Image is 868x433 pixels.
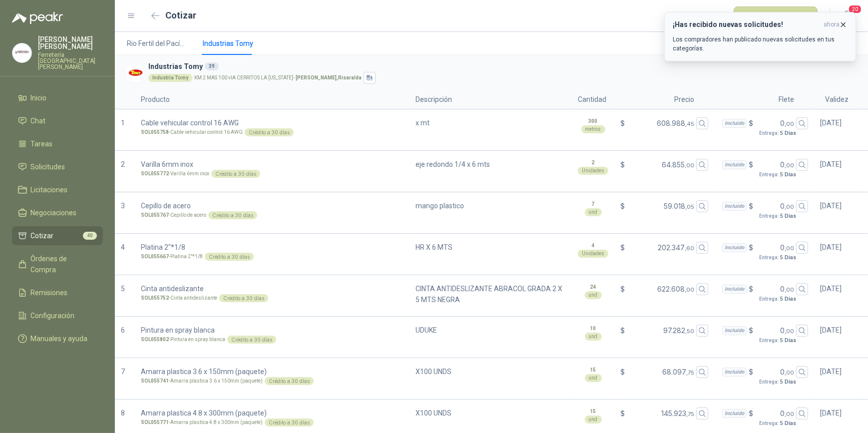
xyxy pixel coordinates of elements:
[141,378,169,384] strong: SOL055741
[620,408,625,419] span: $
[780,379,796,385] span: 5
[663,325,694,336] span: 97.282
[121,285,125,293] span: 5
[578,250,608,258] div: Unidades
[296,75,362,80] strong: [PERSON_NAME] , Risaralda
[12,43,31,62] img: Company Logo
[585,208,602,216] div: und
[722,119,747,128] div: Incluido
[749,284,753,295] span: $
[585,416,602,424] div: und
[127,38,187,49] span: Rio Fertil del Pacífico S.A.S.
[205,62,219,70] div: 39
[722,160,747,169] div: Incluido
[141,377,263,385] p: - Amarra plastica 3.6 x 150mm (paquete)
[141,295,169,301] strong: SOL055752
[12,226,103,245] a: Cotizar40
[759,213,779,219] strong: Entrega:
[31,161,65,172] span: Solicitudes
[141,117,404,128] p: Cable vehicular control 16 AWG
[785,213,796,219] strong: Días
[38,52,103,70] p: Ferretería [GEOGRAPHIC_DATA][PERSON_NAME]
[780,171,796,177] span: 5
[141,159,404,170] p: Varilla 6mm inox
[12,12,63,24] img: Logo peakr
[410,109,572,151] div: x mt
[31,287,68,298] span: Remisiones
[121,409,125,417] span: 8
[814,109,864,151] div: [DATE]
[141,325,404,336] p: Pintura en spray blanca
[141,212,169,218] strong: SOL055767
[141,242,404,253] p: Platina 2"*1/8
[785,369,794,376] span: ,00
[657,118,694,129] span: 608.988
[31,230,54,241] span: Cotizar
[722,368,747,377] div: Incluido
[785,245,794,252] span: ,00
[592,159,595,167] span: 2
[749,325,753,336] span: $
[759,421,779,426] strong: Entrega:
[12,329,103,348] a: Manuales y ayuda
[12,249,103,279] a: Órdenes de Compra
[121,202,125,210] span: 3
[685,245,694,252] span: ,60
[620,201,625,212] span: $
[749,367,753,378] span: $
[780,367,794,378] span: 0
[734,6,818,25] button: Publicar cotizaciones
[31,115,46,126] span: Chat
[722,285,747,294] div: Incluido
[612,90,712,109] p: Precio
[785,171,796,177] strong: Días
[686,369,694,376] span: ,75
[12,203,103,222] a: Negociaciones
[759,379,779,385] strong: Entrega:
[12,283,103,302] a: Remisiones
[785,420,796,426] strong: Días
[148,61,852,72] h3: Industrias Tomy
[658,242,694,253] span: 202.347
[780,201,794,212] span: 0
[712,90,812,109] p: Flete
[664,12,856,61] button: ¡Has recibido nuevas solicitudes!ahora Los compradores han publicado nuevas solicitudes en tus ca...
[722,409,747,418] div: Incluido
[814,151,864,192] div: [DATE]
[780,254,796,260] span: 5
[166,8,197,22] h2: Cotizar
[785,379,796,385] strong: Días
[657,284,694,295] span: 622.608
[780,242,794,253] span: 0
[410,151,572,192] div: eje redondo 1/4 x 6 mts
[814,358,864,400] div: [DATE]
[780,296,796,302] span: 5
[121,326,125,334] span: 6
[785,337,796,343] strong: Días
[83,232,97,240] span: 40
[265,377,314,385] div: Crédito a 30 días
[685,162,694,169] span: ,00
[848,4,862,14] span: 20
[780,284,794,295] span: 0
[12,88,103,107] a: Inicio
[31,184,68,195] span: Licitaciones
[141,294,217,302] p: - Cinta antideslizante
[141,200,404,211] p: Cepillo de acero
[141,283,404,294] p: Cinta antideslizante
[12,306,103,325] a: Configuración
[148,74,192,82] div: Industria Tomy
[685,328,694,335] span: ,50
[205,253,254,261] div: Crédito a 30 días
[620,367,625,378] span: $
[31,333,88,344] span: Manuales y ayuda
[410,234,572,275] div: HR X 6 MTS
[759,130,779,136] strong: Entrega:
[121,243,125,251] span: 4
[590,366,596,374] span: 15
[785,254,796,260] strong: Días
[12,157,103,176] a: Solicitudes
[141,254,169,259] strong: SOL055667
[780,118,794,129] span: 0
[749,159,753,170] span: $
